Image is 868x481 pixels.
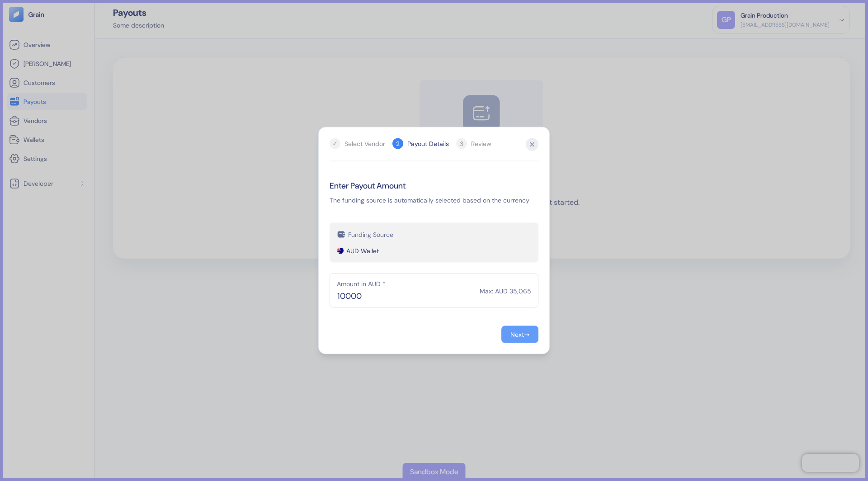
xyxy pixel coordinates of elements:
[344,139,385,148] div: Select Vendor
[348,230,393,239] span: Funding Source
[330,274,538,308] input: Enter Amount
[330,196,529,205] span: The funding source is automatically selected based on the currency
[480,287,531,296] span: Max: AUD 35,065
[330,138,340,149] div: ✓
[471,139,491,148] div: Review
[524,330,529,339] span: →
[510,331,524,338] div: Next
[456,138,467,149] div: 3
[346,246,379,255] span: AUD Wallet
[330,179,406,192] span: Enter Payout Amount
[392,138,403,149] div: 2
[501,326,538,343] button: Next→
[407,139,449,148] div: Payout Details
